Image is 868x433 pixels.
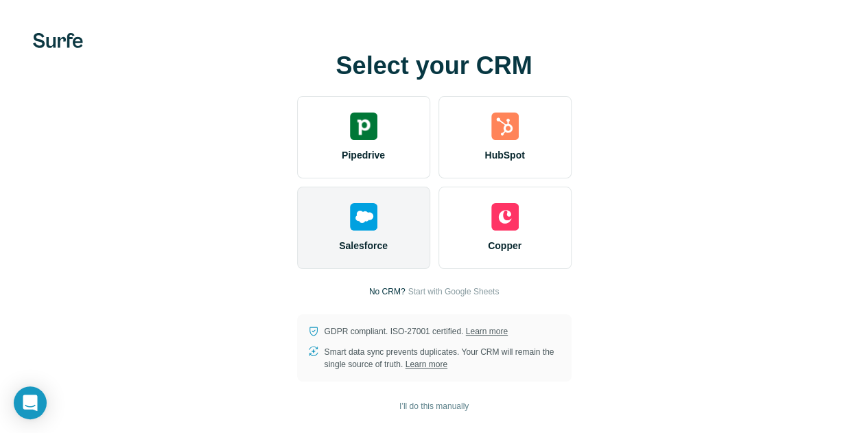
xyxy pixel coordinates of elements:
[350,203,377,231] img: salesforce's logo
[491,113,519,140] img: hubspot's logo
[390,396,478,417] button: I’ll do this manually
[408,285,499,298] button: Start with Google Sheets
[491,203,519,231] img: copper's logo
[325,346,561,371] p: Smart data sync prevents duplicates. Your CRM will remain the single source of truth.
[399,400,469,412] span: I’ll do this manually
[342,148,385,162] span: Pipedrive
[339,239,388,253] span: Salesforce
[406,360,447,369] a: Learn more
[325,325,508,338] p: GDPR compliant. ISO-27001 certified.
[466,327,508,336] a: Learn more
[369,285,406,298] p: No CRM?
[484,148,524,162] span: HubSpot
[14,386,47,419] div: Open Intercom Messenger
[488,239,521,253] span: Copper
[350,113,377,140] img: pipedrive's logo
[33,33,83,48] img: Surfe's logo
[297,52,572,80] h1: Select your CRM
